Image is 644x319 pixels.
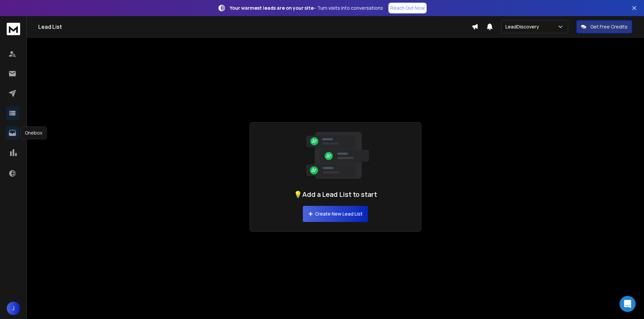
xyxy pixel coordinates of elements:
[620,296,636,312] div: Open Intercom Messenger
[576,20,632,33] button: Get Free Credits
[388,3,427,13] a: Reach Out Now
[590,23,628,30] p: Get Free Credits
[38,23,472,31] h1: Lead List
[230,5,314,11] strong: Your warmest leads are on your site
[390,5,425,11] p: Reach Out Now
[303,206,368,222] button: Create New Lead List
[505,23,542,30] p: LeadDiscovery
[7,302,20,315] button: J
[230,5,383,11] p: – Turn visits into conversations
[7,23,20,35] img: logo
[294,190,377,199] h1: 💡Add a Lead List to start
[20,127,47,139] div: Onebox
